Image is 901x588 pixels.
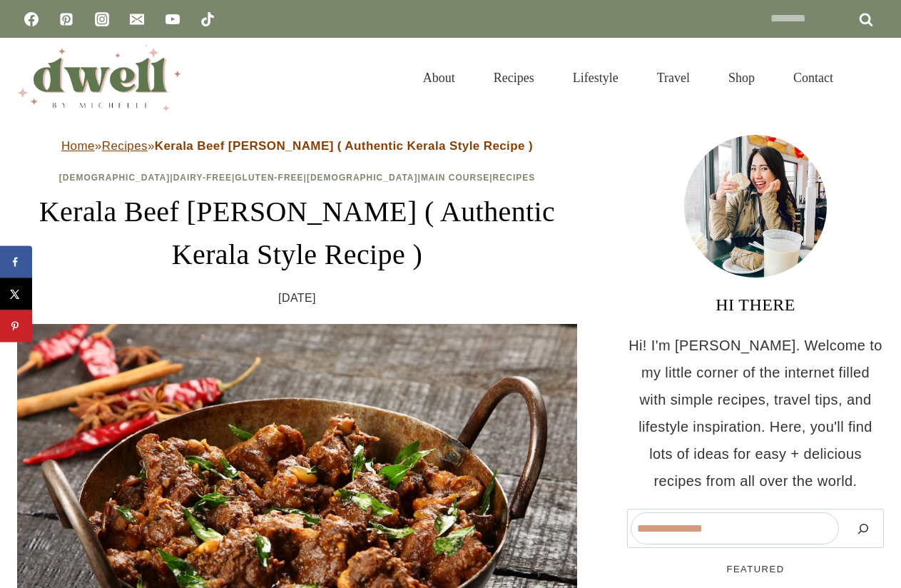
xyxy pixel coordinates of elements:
a: Facebook [17,5,46,34]
button: View Search Form [860,66,884,90]
a: Email [123,5,151,34]
span: | | | | | [59,173,536,183]
a: TikTok [193,5,222,34]
a: Recipes [493,173,536,183]
a: Lifestyle [554,53,638,103]
p: Hi! I'm [PERSON_NAME]. Welcome to my little corner of the internet filled with simple recipes, tr... [627,332,884,495]
a: Main Course [421,173,489,183]
a: Contact [774,53,852,103]
a: Shop [709,53,774,103]
a: Recipes [102,139,148,153]
button: Search [846,512,880,544]
time: [DATE] [278,288,316,309]
a: Instagram [88,5,116,34]
a: Recipes [474,53,554,103]
a: Gluten-Free [235,173,303,183]
a: About [404,53,474,103]
nav: Primary Navigation [404,53,852,103]
a: Pinterest [52,5,81,34]
a: Home [61,139,95,153]
a: Dairy-Free [173,173,232,183]
span: » » [61,139,533,153]
img: DWELL by michelle [17,45,181,111]
a: [DEMOGRAPHIC_DATA] [307,173,418,183]
a: YouTube [158,5,187,34]
h1: Kerala Beef [PERSON_NAME] ( Authentic Kerala Style Recipe ) [17,191,577,276]
a: Travel [638,53,709,103]
h5: FEATURED [627,562,884,577]
a: [DEMOGRAPHIC_DATA] [59,173,170,183]
strong: Kerala Beef [PERSON_NAME] ( Authentic Kerala Style Recipe ) [155,139,533,153]
h3: HI THERE [627,292,884,318]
